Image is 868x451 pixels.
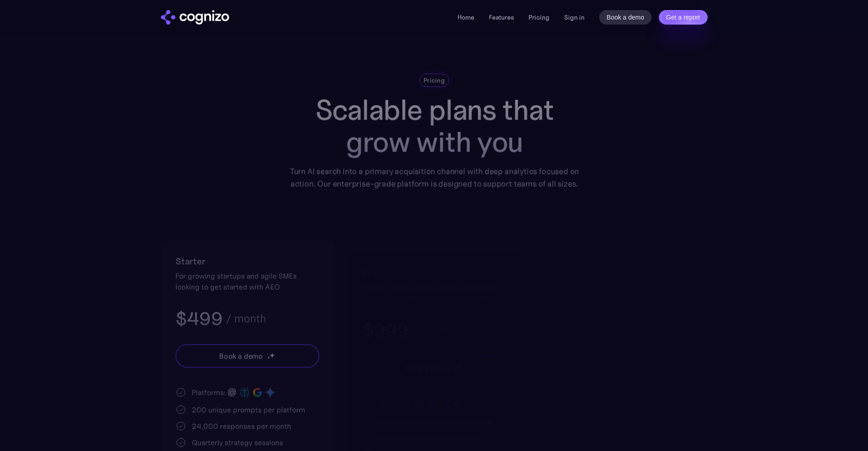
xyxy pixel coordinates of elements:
[379,432,478,443] div: 60,000 responses per month
[175,254,319,269] h2: Starter
[161,10,229,25] a: home
[379,416,492,427] div: 500 unique prompts per platform
[192,437,283,448] div: Quarterly strategy sessions
[456,364,462,370] img: star
[564,12,585,23] a: Sign in
[226,313,266,324] div: / month
[282,94,585,158] h1: Scalable plans that grow with you
[453,365,455,366] img: star
[362,356,506,380] a: Book a demostarstarstar
[362,282,506,304] div: For mid-sized brands aiming to maximize reach in AI platforms for rapid growth
[529,13,550,21] a: Pricing
[192,404,305,415] div: 200 unique prompts per platform
[175,270,319,292] div: For growing startups and agile SMEs looking to get started with AEO
[406,362,449,373] div: Book a demo
[599,10,652,25] a: Book a demo
[192,421,291,431] div: 24,000 responses per month
[282,165,585,190] div: Turn AI search into a primary acquisition channel with deep analytics focused on action. Our ente...
[489,13,514,21] a: Features
[267,353,268,354] img: star
[175,307,222,330] h3: $499
[175,344,319,368] a: Book a demostarstarstar
[267,356,270,359] img: star
[269,352,275,358] img: star
[192,387,226,398] div: Platforms:
[453,368,457,371] img: star
[219,350,262,361] div: Book a demo
[379,399,412,410] div: Platforms:
[457,13,474,21] a: Home
[423,76,445,85] div: Pricing
[161,10,229,25] img: cognizo logo
[659,10,708,25] a: Get a report
[411,325,452,336] div: / month
[362,266,506,280] h2: Pro
[362,319,408,342] h3: $999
